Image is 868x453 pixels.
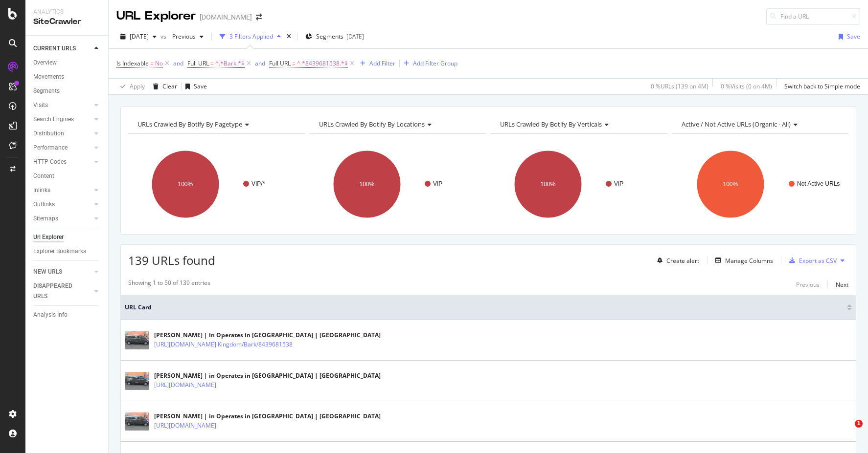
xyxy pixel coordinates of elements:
div: Content [33,171,54,181]
button: Clear [149,79,177,94]
h4: URLs Crawled By Botify By pagetype [136,116,296,132]
a: NEW URLS [33,267,91,277]
button: Create alert [653,253,699,268]
span: 139 URLs found [128,252,215,268]
div: Apply [130,82,145,90]
div: Add Filter Group [413,59,457,67]
span: URLs Crawled By Botify By pagetype [137,120,242,129]
a: Search Engines [33,114,91,125]
span: ^.*8439681538.*$ [297,57,348,70]
div: DISAPPEARED URLS [33,281,83,302]
div: [PERSON_NAME] | in Operates in [GEOGRAPHIC_DATA] | [GEOGRAPHIC_DATA] [154,412,381,421]
a: [URL][DOMAIN_NAME] Kingdom/Bark/8439681538 [154,340,293,349]
span: 1 [855,420,863,428]
a: Overview [33,58,101,68]
span: ^.*Bark.*$ [215,57,245,70]
div: [DATE] [346,32,364,41]
a: Url Explorer [33,232,101,242]
span: Full URL [187,59,209,67]
button: 3 Filters Applied [216,29,285,44]
div: Visits [33,100,48,110]
div: 0 % Visits ( 0 on 4M ) [721,82,772,90]
div: [PERSON_NAME] | in Operates in [GEOGRAPHIC_DATA] | [GEOGRAPHIC_DATA] [154,371,381,380]
button: Segments[DATE] [301,29,368,44]
img: main image [125,331,149,350]
span: = [292,59,296,67]
div: Add Filter [369,59,395,67]
svg: A chart. [128,142,303,227]
span: URLs Crawled By Botify By locations [319,120,425,129]
button: Previous [796,279,820,290]
div: Analytics [33,8,100,16]
div: HTTP Codes [33,157,67,167]
svg: A chart. [310,142,484,227]
div: Search Engines [33,114,74,125]
button: and [173,59,183,68]
div: Export as CSV [799,257,837,265]
text: 100% [541,181,556,188]
a: Visits [33,100,91,110]
div: Manage Columns [725,257,773,265]
div: Overview [33,58,57,68]
div: SiteCrawler [33,16,100,27]
button: and [255,59,265,68]
span: 2025 Sep. 1st [130,32,149,41]
input: Find a URL [766,8,860,25]
a: Analysis Info [33,310,101,320]
div: Movements [33,72,64,82]
div: A chart. [491,142,665,227]
div: URL Explorer [116,8,196,24]
button: Save [182,79,207,94]
a: Segments [33,86,101,96]
button: Save [835,29,860,44]
a: Outlinks [33,199,91,210]
a: Sitemaps [33,214,91,224]
div: CURRENT URLS [33,43,76,54]
span: Previous [168,32,196,41]
button: Apply [116,79,145,94]
a: [URL][DOMAIN_NAME] [154,421,216,431]
span: URLs Crawled By Botify By verticals [500,120,602,129]
div: Clear [162,82,177,90]
button: Add Filter [356,58,395,69]
button: Next [836,279,848,290]
div: Switch back to Simple mode [784,82,860,90]
div: arrow-right-arrow-left [256,14,262,21]
text: VIP [614,180,623,187]
button: Previous [168,29,207,44]
h4: URLs Crawled By Botify By verticals [498,116,659,132]
div: Save [847,32,860,41]
button: [DATE] [116,29,160,44]
div: 0 % URLs ( 139 on 4M ) [651,82,708,90]
a: Content [33,171,101,181]
a: CURRENT URLS [33,43,91,54]
div: [PERSON_NAME] | in Operates in [GEOGRAPHIC_DATA] | [GEOGRAPHIC_DATA] [154,331,381,340]
div: Save [194,82,207,90]
a: DISAPPEARED URLS [33,281,91,302]
div: times [285,32,293,42]
text: 100% [178,181,193,188]
div: Next [836,280,848,289]
div: Segments [33,86,60,96]
span: Segments [316,32,343,41]
div: Url Explorer [33,232,64,242]
button: Add Filter Group [400,58,457,69]
div: Inlinks [33,185,50,195]
text: VIP/* [251,180,265,187]
div: 3 Filters Applied [229,32,273,41]
div: [DOMAIN_NAME] [200,12,252,22]
svg: A chart. [672,142,849,227]
span: vs [160,32,168,41]
div: and [255,59,265,67]
span: = [210,59,214,67]
text: 100% [359,181,374,188]
a: Explorer Bookmarks [33,246,101,257]
img: main image [125,372,149,390]
div: Create alert [666,257,699,265]
a: Distribution [33,129,91,139]
h4: URLs Crawled By Botify By locations [317,116,478,132]
div: Showing 1 to 50 of 139 entries [128,279,210,290]
button: Switch back to Simple mode [780,79,860,94]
